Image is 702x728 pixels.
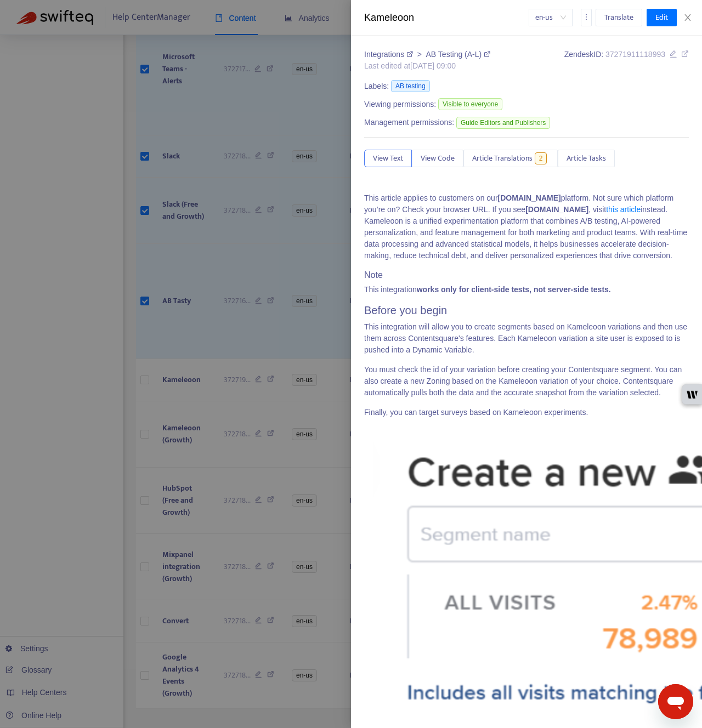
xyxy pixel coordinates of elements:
[421,152,455,164] span: View Code
[647,9,677,26] button: Edit
[364,270,689,280] h4: Note
[364,117,454,128] span: Management permissions:
[567,152,606,164] span: Article Tasks
[564,49,689,72] div: Zendesk ID:
[658,684,693,719] iframe: Button to launch messaging window
[364,150,412,167] button: View Text
[525,205,588,214] strong: [DOMAIN_NAME]
[426,50,491,59] a: AB Testing (A-L)
[373,152,403,164] span: View Text
[438,98,502,110] span: Visible to everyone
[463,150,558,167] button: Article Translations2
[364,284,689,295] p: This integration
[535,9,566,26] span: en-us
[498,194,561,202] strong: [DOMAIN_NAME]
[364,364,689,399] p: You must check the id of your variation before creating your Contentsquare segment. You can also ...
[364,81,389,92] span: Labels:
[655,12,668,24] span: Edit
[683,13,692,22] span: close
[364,304,689,317] h2: Before you begin
[364,407,689,418] p: Finally, you can target surveys based on Kameleoon experiments.
[582,13,590,21] span: more
[472,152,533,164] span: Article Translations
[364,99,436,110] span: Viewing permissions:
[558,150,615,167] button: Article Tasks
[364,60,490,72] div: Last edited at [DATE] 09:00
[680,13,695,23] button: Close
[596,9,642,26] button: Translate
[364,49,490,60] div: >
[364,50,415,59] a: Integrations
[412,150,463,167] button: View Code
[604,12,633,24] span: Translate
[364,192,689,215] div: This article applies to customers on our platform. Not sure which platform you’re on? Check your ...
[606,205,641,214] a: this article
[391,80,430,92] span: AB testing
[364,215,689,261] p: Kameleoon is a unified experimentation platform that combines A/B testing, AI-powered personaliza...
[417,285,611,294] strong: works only for client-side tests, not server-side tests.
[364,10,529,25] div: Kameleoon
[581,9,592,26] button: more
[535,152,547,164] span: 2
[605,50,665,59] span: 37271911118993
[364,321,689,356] p: This integration will allow you to create segments based on Kameleoon variations and then use the...
[456,117,550,129] span: Guide Editors and Publishers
